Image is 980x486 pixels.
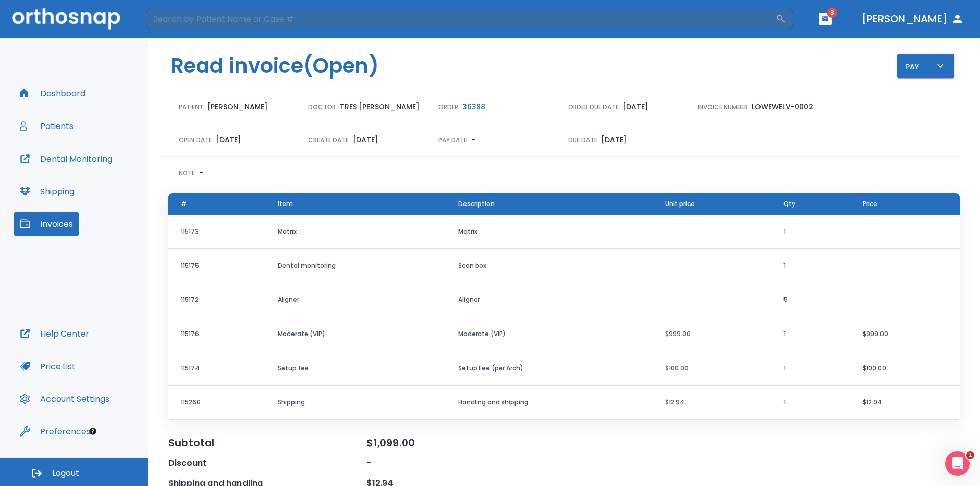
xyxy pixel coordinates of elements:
td: Setup Fee (per Arch) [446,351,652,386]
td: Handling and shipping [446,386,652,420]
button: [PERSON_NAME] [857,10,968,28]
div: Subtotal [168,437,366,449]
td: $100.00 [653,351,771,386]
input: Search by Patient Name or Case # [146,9,776,29]
button: Dental Monitoring [14,146,118,171]
span: Logout [52,468,79,479]
p: Pay Date [438,136,467,145]
button: Price List [14,354,82,378]
button: Help Center [14,321,95,346]
td: 115260 [168,386,265,420]
img: Orthosnap [12,8,120,29]
span: Item [278,199,293,209]
button: Shipping [14,179,81,203]
p: [DATE] [353,134,378,146]
p: Invoice Number [698,103,748,112]
td: $999.00 [653,317,771,351]
p: Order due date [568,103,619,112]
td: Shipping [265,386,446,420]
td: Aligner [446,283,652,317]
div: Tooltip anchor [88,427,97,436]
span: Description [458,199,495,209]
p: LOWEWELV-0002 [752,100,813,113]
span: 36388 [462,101,485,112]
p: - [199,167,203,179]
p: Order [438,103,458,112]
span: 1 [966,451,974,459]
td: Moderate (VIP) [446,317,652,351]
td: 1 [771,317,850,351]
td: Scan box [446,249,652,283]
td: 115175 [168,249,265,283]
td: $12.94 [850,386,960,420]
p: Doctor [308,103,336,112]
p: Open Date [179,136,212,145]
p: Due Date [568,136,597,145]
td: 115172 [168,283,265,317]
td: Matrix [446,215,652,249]
span: Unit price [665,199,695,209]
td: Aligner [265,283,446,317]
p: [PERSON_NAME] [207,100,268,113]
button: Account Settings [14,387,115,411]
iframe: Intercom live chat [945,451,970,476]
button: Pay [897,54,954,78]
p: [DATE] [601,134,627,146]
button: Invoices [14,212,79,236]
td: 1 [771,215,850,249]
p: Patient [179,103,203,112]
p: Note [179,169,195,178]
p: Create Date [308,136,349,145]
h1: Read invoice (Open) [170,50,379,81]
span: 8 [827,8,837,18]
button: Patients [14,114,80,138]
div: - [366,457,565,469]
td: Dental monitoring [265,249,446,283]
span: Price [863,199,877,209]
span: # [181,199,187,209]
td: $12.94 [653,386,771,420]
button: Dashboard [14,81,91,106]
td: 5 [771,283,850,317]
td: 115176 [168,317,265,351]
td: 115174 [168,351,265,386]
td: 1 [771,386,850,420]
p: Tres [PERSON_NAME] [340,100,420,113]
td: Matrix [265,215,446,249]
div: Pay [905,60,946,72]
td: Setup fee [265,351,446,386]
div: $1,099.00 [366,437,565,449]
td: $100.00 [850,351,960,386]
td: $999.00 [850,317,960,351]
p: [DATE] [623,100,648,113]
p: - [471,134,475,146]
button: Preferences [14,419,96,444]
td: 115173 [168,215,265,249]
td: 1 [771,249,850,283]
td: Moderate (VIP) [265,317,446,351]
p: [DATE] [216,134,241,146]
span: Qty [783,199,795,209]
div: Discount [168,457,366,469]
td: 1 [771,351,850,386]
